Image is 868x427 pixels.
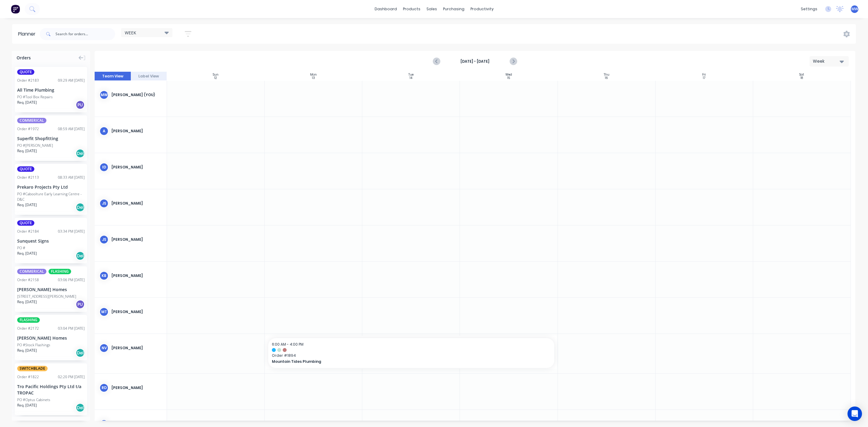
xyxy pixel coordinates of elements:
div: [PERSON_NAME] Homes [17,286,85,293]
button: Week [810,56,849,67]
div: PU [76,100,85,109]
div: 12 [214,77,217,80]
div: MW [99,90,108,99]
input: Search for orders... [55,28,115,40]
span: Order # 1894 [272,353,550,358]
div: Superfit Shopfitting [17,135,85,142]
div: PO #Stock Flashings [17,342,50,348]
div: JS [99,199,108,208]
div: PO # [17,245,25,251]
button: Label View [131,72,167,81]
span: Req. [DATE] [17,148,37,154]
div: Order # 1972 [17,126,39,132]
div: Sat [799,73,804,77]
div: Prekaro Projects Pty Ltd [17,184,85,190]
span: Mountain Tides Plumbing [272,359,523,364]
div: [PERSON_NAME] [112,165,162,170]
div: Del [76,149,85,158]
div: Del [76,403,85,412]
div: PO #Caboolture Early Learning Centre - D&C [17,191,85,202]
div: JS [99,235,108,244]
div: Mon [310,73,317,77]
span: QUOTE [17,220,34,226]
div: RD [99,383,108,392]
div: 09:29 AM [DATE] [58,78,85,83]
div: 18 [800,77,803,80]
div: settings [798,5,820,14]
div: 08:59 AM [DATE] [58,126,85,132]
span: COMMERICAL [17,118,46,123]
div: 03:04 PM [DATE] [58,326,85,331]
div: [PERSON_NAME] (You) [112,92,162,98]
span: SWITCHBLADE [17,366,48,371]
div: Order # 2158 [17,277,39,283]
button: Team View [95,72,131,81]
div: products [400,5,423,14]
div: 15 [507,77,510,80]
div: Tue [408,73,414,77]
span: FLASHING [17,317,40,323]
div: Order # 2183 [17,78,39,83]
div: PO #Optus Cabinets [17,397,50,403]
div: 14 [410,77,412,80]
div: Del [76,348,85,357]
div: [PERSON_NAME] [112,385,162,391]
span: COMMERICAL [17,269,46,274]
div: Sun [213,73,219,77]
span: WEEK [125,30,136,36]
div: Tro Pacific Holdings Pty Ltd t/a TROPAC [17,383,85,396]
div: Sunquest Signs [17,238,85,244]
div: Del [76,203,85,212]
div: NV [99,344,108,353]
div: [PERSON_NAME] [112,201,162,206]
div: ID [99,163,108,172]
div: [PERSON_NAME] [112,345,162,351]
div: [PERSON_NAME] [112,237,162,242]
div: PO #[PERSON_NAME] [17,143,53,148]
div: Thu [604,73,609,77]
span: Orders [17,55,31,61]
span: Req. [DATE] [17,251,37,256]
a: dashboard [372,5,400,14]
div: sales [423,5,440,14]
div: PO #Tool Box Repairs [17,94,53,100]
strong: [DATE] - [DATE] [445,59,505,64]
span: Req. [DATE] [17,348,37,353]
div: KB [99,271,108,280]
img: Factory [11,5,20,14]
div: Fri [702,73,706,77]
div: 03:06 PM [DATE] [58,277,85,283]
span: Req. [DATE] [17,202,37,208]
div: Order # 2113 [17,175,39,180]
div: Order # 2172 [17,326,39,331]
div: 16 [605,77,608,80]
span: 6:00 AM - 4:00 PM [272,342,303,347]
div: 08:33 AM [DATE] [58,175,85,180]
div: Order # 2184 [17,229,39,234]
div: 02:20 PM [DATE] [58,374,85,380]
span: FLASHING [49,269,71,274]
span: QUOTE [17,69,34,75]
div: All Time Plumbing [17,87,85,93]
div: [PERSON_NAME] Homes [17,335,85,341]
span: Req. [DATE] [17,299,37,305]
div: [STREET_ADDRESS][PERSON_NAME] [17,294,76,299]
div: [PERSON_NAME] [112,273,162,278]
span: Req. [DATE] [17,100,37,105]
div: PU [76,300,85,309]
div: [PERSON_NAME] [112,128,162,134]
div: Wed [505,73,512,77]
span: Req. [DATE] [17,403,37,408]
div: mt [99,307,108,316]
span: MW [851,6,858,12]
div: Del [76,251,85,260]
div: 03:34 PM [DATE] [58,229,85,234]
div: 13 [312,77,315,80]
div: [PERSON_NAME] [112,309,162,315]
span: QUOTE [17,166,34,172]
div: Open Intercom Messenger [848,407,862,421]
div: productivity [467,5,497,14]
div: A [99,127,108,136]
div: Week [813,58,841,64]
div: 17 [703,77,705,80]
